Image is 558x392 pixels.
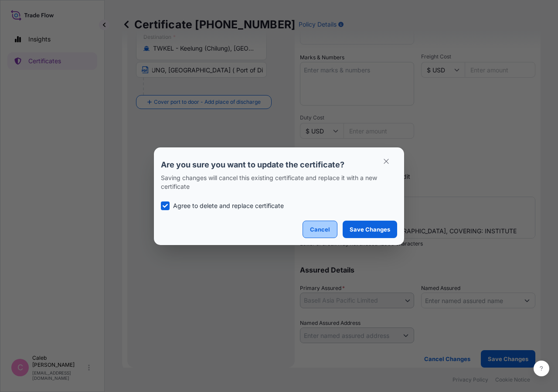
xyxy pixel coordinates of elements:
[161,160,397,170] p: Are you sure you want to update the certificate?
[343,221,397,238] button: Save Changes
[173,201,284,210] p: Agree to delete and replace certificate
[161,174,397,191] p: Saving changes will cancel this existing certificate and replace it with a new certificate
[310,225,330,234] p: Cancel
[303,221,337,238] button: Cancel
[350,225,390,234] p: Save Changes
